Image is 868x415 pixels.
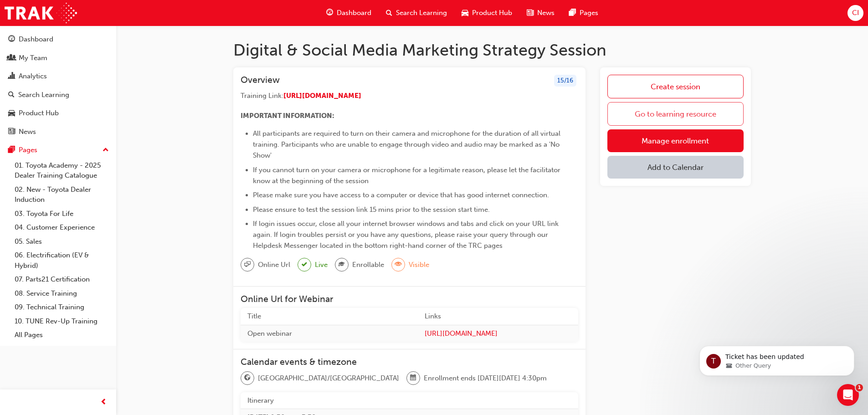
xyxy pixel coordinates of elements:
[607,102,744,126] a: Go to learning resource
[11,207,113,221] a: 03. Toyota For Life
[11,272,113,287] a: 07. Parts21 Certification
[352,260,384,270] span: Enrollable
[241,92,283,100] span: Training Link:
[5,3,77,23] img: Trak
[856,384,863,391] span: 1
[253,191,549,199] span: Please make sure you have access to a computer or device that has good internet connection.
[241,75,280,87] h3: Overview
[4,105,113,122] a: Product Hub
[233,40,751,60] h1: Digital & Social Media Marketing Strategy Session
[847,5,863,21] button: CI
[424,373,547,384] span: Enrollment ends [DATE][DATE] 4:30pm
[19,34,53,45] div: Dashboard
[241,392,578,409] th: Itinerary
[8,146,15,154] span: pages-icon
[837,384,859,406] iframe: Intercom live chat
[4,142,113,159] button: Pages
[537,8,555,18] span: News
[302,259,307,271] span: tick-icon
[337,8,371,18] span: Dashboard
[19,127,36,137] div: News
[253,129,562,159] span: All participants are required to turn on their camera and microphone for the duration of all virt...
[4,50,113,67] a: My Team
[241,357,578,367] h3: Calendar events & timezone
[315,260,328,270] span: Live
[11,248,113,272] a: 06. Electrification (EV & Hybrid)
[580,8,598,18] span: Pages
[472,8,512,18] span: Product Hub
[462,7,468,19] span: car-icon
[11,300,113,314] a: 09. Technical Training
[562,4,606,22] a: pages-iconPages
[4,31,113,48] a: Dashboard
[4,68,113,85] a: Analytics
[253,205,490,214] span: Please ensure to test the session link 15 mins prior to the session start time.
[607,156,744,179] button: Add to Calendar
[4,87,113,103] a: Search Learning
[607,75,744,98] a: Create session
[8,128,15,136] span: news-icon
[8,54,15,62] span: people-icon
[258,260,290,270] span: Online Url
[11,183,113,207] a: 02. New - Toyota Dealer Induction
[100,397,107,408] span: prev-icon
[326,7,333,19] span: guage-icon
[339,259,345,271] span: graduationCap-icon
[852,8,859,18] span: CI
[283,92,361,100] a: [URL][DOMAIN_NAME]
[11,314,113,328] a: 10. TUNE Rev-Up Training
[19,145,37,155] div: Pages
[18,90,69,100] div: Search Learning
[8,91,15,99] span: search-icon
[244,372,251,384] span: globe-icon
[19,108,59,118] div: Product Hub
[409,260,429,270] span: Visible
[253,220,560,250] span: If login issues occur, close all your internet browser windows and tabs and click on your URL lin...
[103,144,109,156] span: up-icon
[4,123,113,140] a: News
[418,308,578,325] th: Links
[425,328,571,339] a: [URL][DOMAIN_NAME]
[686,327,868,390] iframe: Intercom notifications message
[396,8,447,18] span: Search Learning
[527,7,534,19] span: news-icon
[4,29,113,142] button: DashboardMy TeamAnalyticsSearch LearningProduct HubNews
[253,166,562,185] span: If you cannot turn on your camera or microphone for a legitimate reason, please let the facilitat...
[410,372,416,384] span: calendar-icon
[8,72,15,81] span: chart-icon
[19,53,47,63] div: My Team
[554,75,576,87] div: 15 / 16
[607,129,744,152] a: Manage enrollment
[519,4,562,22] a: news-iconNews
[569,7,576,19] span: pages-icon
[241,308,418,325] th: Title
[258,373,399,384] span: [GEOGRAPHIC_DATA]/[GEOGRAPHIC_DATA]
[319,4,379,22] a: guage-iconDashboard
[8,109,15,118] span: car-icon
[454,4,519,22] a: car-iconProduct Hub
[11,235,113,249] a: 05. Sales
[11,220,113,235] a: 04. Customer Experience
[379,4,454,22] a: search-iconSearch Learning
[19,71,47,82] div: Analytics
[241,112,334,120] span: IMPORTANT INFORMATION:
[395,259,401,271] span: eye-icon
[11,159,113,183] a: 01. Toyota Academy - 2025 Dealer Training Catalogue
[241,294,578,304] h3: Online Url for Webinar
[8,36,15,44] span: guage-icon
[386,7,392,19] span: search-icon
[247,329,292,338] span: Open webinar
[11,328,113,342] a: All Pages
[11,287,113,301] a: 08. Service Training
[244,259,251,271] span: sessionType_ONLINE_URL-icon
